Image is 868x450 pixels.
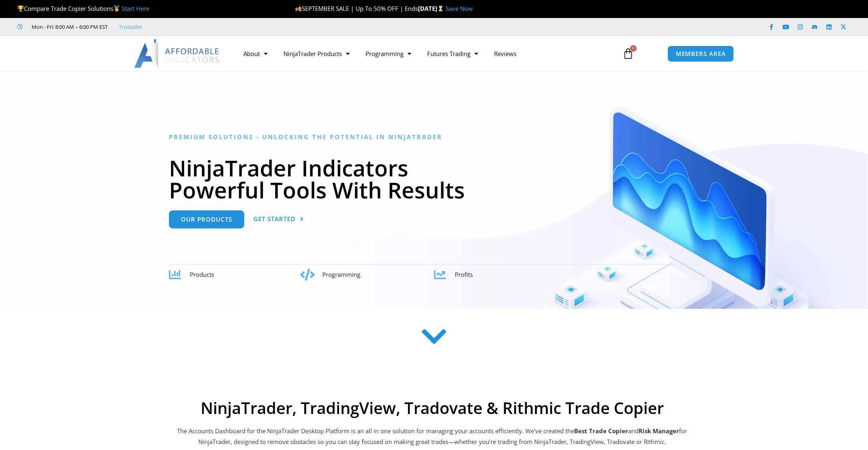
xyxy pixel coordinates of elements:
[181,216,232,222] span: Our Products
[275,44,358,63] a: NinjaTrader Products
[134,39,220,68] img: LogoAI | Affordable Indicators – NinjaTrader
[253,210,304,228] a: Get Started
[176,426,688,448] p: The Accounts Dashboard for the NinjaTrader Desktop Platform is an all in one solution for managin...
[18,6,24,12] img: 🏆
[122,4,149,12] a: Start Here
[169,157,699,201] h1: NinjaTrader Indicators Powerful Tools With Results
[611,42,646,65] a: 0
[639,427,679,435] strong: Risk Manager
[667,46,734,62] a: MEMBERS AREA
[176,398,688,418] h2: NinjaTrader, TradingView, Tradovate & Rithmic Trade Copier
[30,22,108,32] span: Mon - Fri: 8:00 AM – 6:00 PM EST
[295,6,301,12] img: 🍂
[169,133,699,141] h6: Premium Solutions - Unlocking the Potential in NinjaTrader
[676,51,726,57] span: MEMBERS AREA
[358,44,419,63] a: Programming
[455,270,473,278] span: Profits
[114,6,120,12] img: 🥇
[17,4,149,12] span: Compare Trade Copier Solutions
[169,210,244,228] a: Our Products
[295,4,418,12] span: SEPTEMBER SALE | Up To 50% OFF | Ends
[574,427,628,435] b: Best Trade Copier
[235,44,275,63] a: About
[446,4,473,12] a: Save Now
[630,45,637,52] span: 0
[419,44,486,63] a: Futures Trading
[322,270,360,278] span: Programming
[235,44,613,63] nav: Menu
[190,270,214,278] span: Products
[119,22,142,32] a: Trustpilot
[418,4,446,12] strong: [DATE]
[486,44,524,63] a: Reviews
[438,6,444,12] img: ⌛
[253,216,295,222] span: Get Started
